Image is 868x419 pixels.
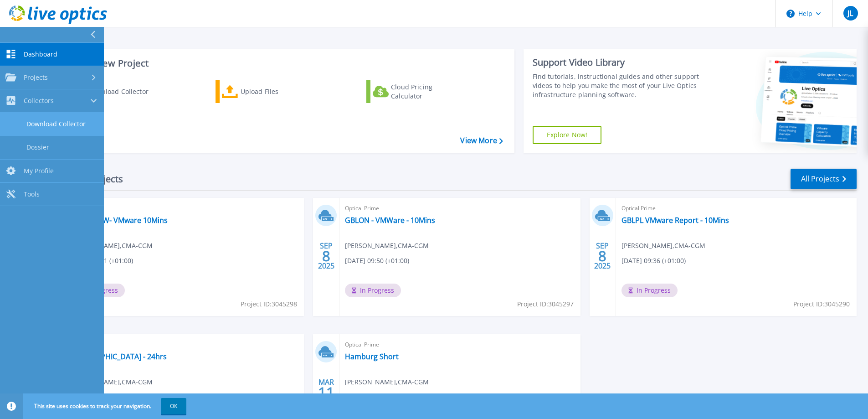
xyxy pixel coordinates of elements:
span: Dashboard [24,50,57,58]
a: Hamburg Short [345,352,399,361]
span: Optical Prime [621,203,851,213]
span: [DATE] 09:50 (+01:00) [345,256,409,266]
span: JL [847,10,853,17]
a: GBLON - VMWare - 10Mins [345,216,435,225]
div: Upload Files [241,83,313,101]
a: Upload Files [216,80,317,103]
span: [PERSON_NAME] , CMA-CGM [345,241,429,251]
span: 8 [598,252,606,260]
span: [PERSON_NAME] , CMA-CGM [621,241,705,251]
span: Project ID: 3045298 [241,299,297,309]
div: Support Video Library [533,57,703,68]
span: My Profile [24,167,54,175]
div: MAR 2025 [318,376,335,409]
span: Optical Prime [69,340,298,350]
a: Cloud Pricing Calculator [366,80,468,103]
span: [DATE] 12:37 (+00:00) [345,392,409,402]
a: All Projects [791,169,857,189]
button: OK [161,398,186,414]
span: Tools [24,190,40,198]
span: 11 [318,388,334,396]
div: Cloud Pricing Calculator [391,83,464,101]
span: Optical Prime [345,340,575,350]
span: [DATE] 09:36 (+01:00) [621,256,686,266]
span: [PERSON_NAME] , CMA-CGM [345,377,429,387]
span: Optical Prime [69,203,298,213]
span: Project ID: 3045290 [793,299,850,309]
div: SEP 2025 [318,239,335,273]
span: In Progress [345,284,401,297]
a: Explore Now! [533,126,602,144]
span: Project ID: 3045297 [517,299,574,309]
div: Download Collector [88,83,161,101]
span: [PERSON_NAME] , CMA-CGM [69,377,153,387]
div: Find tutorials, instructional guides and other support videos to help you make the most of your L... [533,72,703,99]
span: 8 [322,252,330,260]
a: [GEOGRAPHIC_DATA] - 24hrs [69,352,167,361]
span: Projects [24,73,48,82]
span: Collectors [24,97,54,105]
h3: Start a New Project [65,58,503,68]
a: GBLONCCW- VMware 10Mins [69,216,168,225]
span: This site uses cookies to track your navigation. [25,398,186,414]
span: [PERSON_NAME] , CMA-CGM [69,241,153,251]
a: View More [460,136,503,145]
span: Optical Prime [345,203,575,213]
a: Download Collector [65,80,166,103]
span: In Progress [621,284,678,297]
div: SEP 2025 [594,239,611,273]
a: GBLPL VMware Report - 10Mins [621,216,729,225]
